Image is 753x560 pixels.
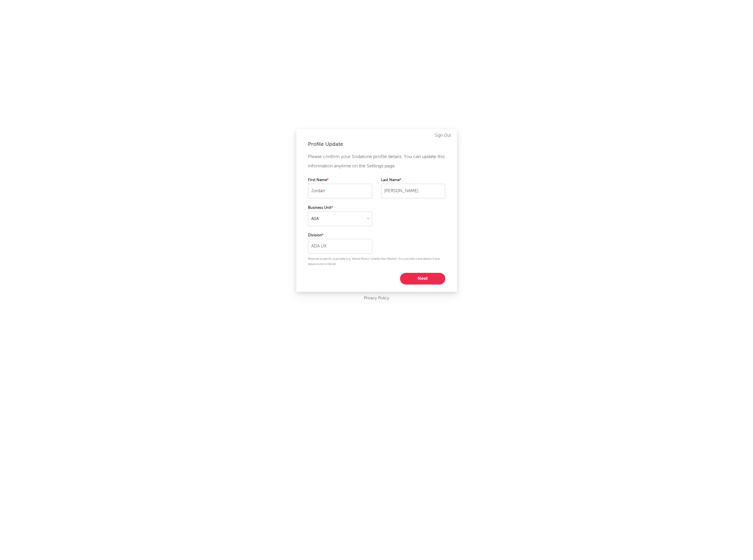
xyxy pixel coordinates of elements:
label: First Name [308,177,372,184]
div: Profile Update [308,141,445,148]
label: Business Unit [308,204,372,211]
input: Your first name [308,184,372,198]
p: Please confirm your Sodatone profile details. You can update this information anytime on the Sett... [308,152,445,171]
a: Sign Out [435,132,451,139]
button: Next [400,273,445,285]
label: Last Name [381,177,445,184]
input: Your division [308,239,372,254]
input: Your last name [381,184,445,198]
label: Division [308,232,372,239]
p: Please be as specific as possible (e.g. 'Warner Mexico' is better than 'Warner'). You can enter a... [308,256,445,267]
a: Privacy Policy [364,295,389,302]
